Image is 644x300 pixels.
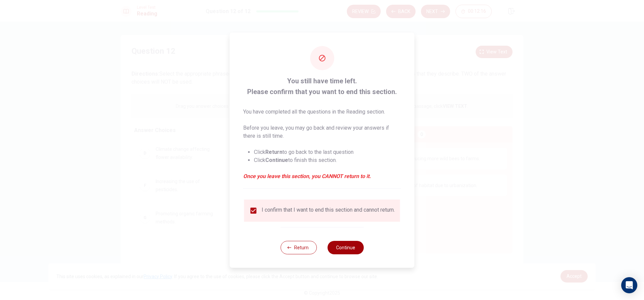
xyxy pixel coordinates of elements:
[254,156,401,164] li: Click to finish this section.
[243,124,401,140] p: Before you leave, you may go back and review your answers if there is still time.
[243,76,401,97] span: You still have time left. Please confirm that you want to end this section.
[254,148,401,156] li: Click to go back to the last question
[265,149,282,155] strong: Return
[265,157,288,163] strong: Continue
[243,108,401,116] p: You have completed all the questions in the Reading section.
[621,277,637,293] div: Open Intercom Messenger
[327,241,364,254] button: Continue
[280,241,317,254] button: Return
[243,172,401,180] em: Once you leave this section, you CANNOT return to it.
[262,207,395,215] div: I confirm that I want to end this section and cannot return.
